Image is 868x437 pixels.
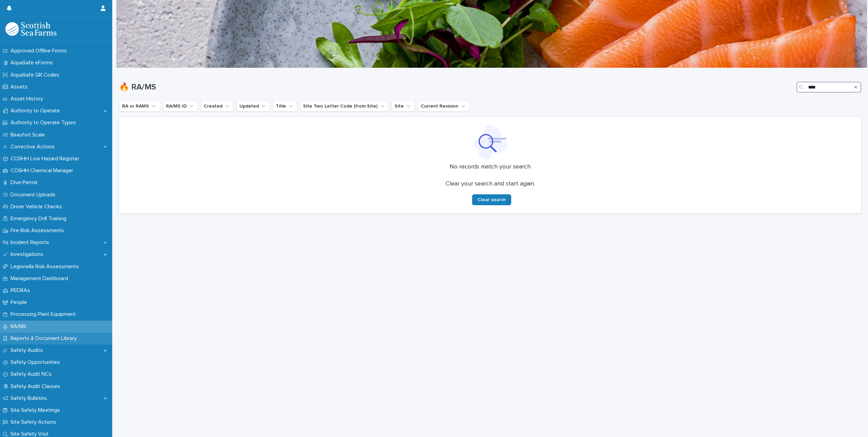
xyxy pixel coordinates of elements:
[8,48,72,54] p: Approved Offline Forms
[8,359,65,366] p: Safety Opportunities
[8,132,50,138] p: Beaufort Scale
[8,204,67,210] p: Driver Vehicle Checks
[119,101,160,112] button: RA or RAMS
[8,192,61,198] p: Document Uploads
[8,419,62,425] p: Site Safety Actions
[8,383,66,390] p: Safety Audit Clauses
[8,60,58,66] p: AquaSafe eForms
[478,197,506,202] span: Clear search
[8,263,84,270] p: Legionella Risk Assessments
[300,101,389,112] button: Site Two Letter Code (from Site)
[8,227,69,234] p: Fire Risk Assessments
[8,407,65,414] p: Site Safety Meetings
[5,22,56,36] img: bPIBxiqnSb2ggTQWdOVV
[8,287,35,294] p: PEDRAs
[119,82,794,92] h1: 🔥 RA/MS
[8,299,32,306] p: People
[127,163,853,171] p: No records match your search
[8,347,48,354] p: Safety Audits
[8,96,49,102] p: Asset History
[8,84,33,90] p: Assets
[797,82,861,93] input: Search
[8,215,72,222] p: Emergency Drill Training
[8,156,85,162] p: COSHH Low Hazard Register
[273,101,297,112] button: Title
[8,371,57,377] p: Safety Audit NCs
[8,335,82,342] p: Reports & Document Library
[8,179,43,186] p: Dive Permit
[8,108,65,114] p: Authority to Operate
[8,275,73,282] p: Management Dashboard
[8,239,54,246] p: Incident Reports
[163,101,198,112] button: RA/MS ID
[8,395,52,402] p: Safety Bulletins
[8,72,65,78] p: AquaSafe QR Codes
[8,119,81,126] p: Authority to Operate Types
[418,101,469,112] button: Current Revision
[201,101,234,112] button: Created
[391,101,415,112] button: Site
[236,101,270,112] button: Updated
[472,194,511,205] button: Clear search
[8,144,60,150] p: Corrective Actions
[8,311,81,318] p: Processing Plant Equipment
[8,167,79,174] p: COSHH Chemical Manager
[8,251,49,258] p: Investigations
[446,180,535,188] p: Clear your search and start again.
[8,323,32,330] p: RA/MS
